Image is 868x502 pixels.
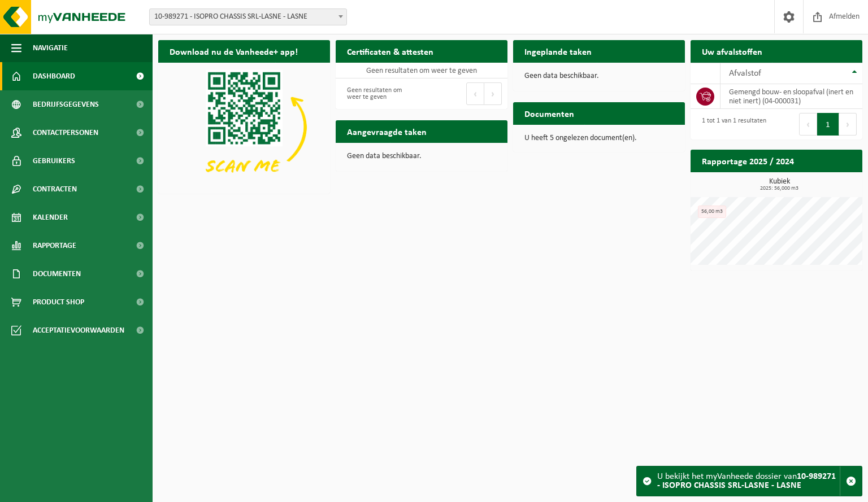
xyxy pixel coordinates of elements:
span: Bedrijfsgegevens [33,90,99,119]
h2: Certificaten & attesten [336,40,445,62]
h3: Kubiek [696,178,862,191]
span: Product Shop [33,288,84,316]
h2: Ingeplande taken [513,40,603,62]
span: Contracten [33,175,77,203]
span: Gebruikers [33,147,75,175]
button: Next [839,113,857,136]
p: U heeft 5 ongelezen document(en). [524,134,674,142]
span: Acceptatievoorwaarden [33,316,124,344]
h2: Rapportage 2025 / 2024 [691,150,805,172]
span: 10-989271 - ISOPRO CHASSIS SRL-LASNE - LASNE [150,9,346,25]
button: 1 [817,113,839,136]
p: Geen data beschikbaar. [347,152,496,160]
span: Rapportage [33,232,76,260]
td: gemengd bouw- en sloopafval (inert en niet inert) (04-000031) [721,84,862,109]
span: Dashboard [33,62,75,90]
button: Previous [799,113,817,136]
h2: Aangevraagde taken [336,120,438,142]
h2: Documenten [513,102,585,124]
span: Kalender [33,203,68,232]
span: 10-989271 - ISOPRO CHASSIS SRL-LASNE - LASNE [149,8,347,25]
div: Geen resultaten om weer te geven [341,81,416,106]
p: Geen data beschikbaar. [524,72,674,80]
strong: 10-989271 - ISOPRO CHASSIS SRL-LASNE - LASNE [657,472,836,490]
img: Download de VHEPlus App [158,63,330,191]
span: 2025: 56,000 m3 [696,186,862,191]
button: Previous [466,82,484,105]
div: 1 tot 1 van 1 resultaten [696,112,766,137]
span: Afvalstof [729,69,761,78]
td: Geen resultaten om weer te geven [336,63,507,78]
span: Documenten [33,260,81,288]
span: Contactpersonen [33,119,98,147]
div: U bekijkt het myVanheede dossier van [657,466,840,496]
button: Next [484,82,502,105]
h2: Download nu de Vanheede+ app! [158,40,309,62]
h2: Uw afvalstoffen [691,40,774,62]
span: Navigatie [33,34,68,62]
a: Bekijk rapportage [778,172,861,194]
div: 56,00 m3 [698,206,726,218]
